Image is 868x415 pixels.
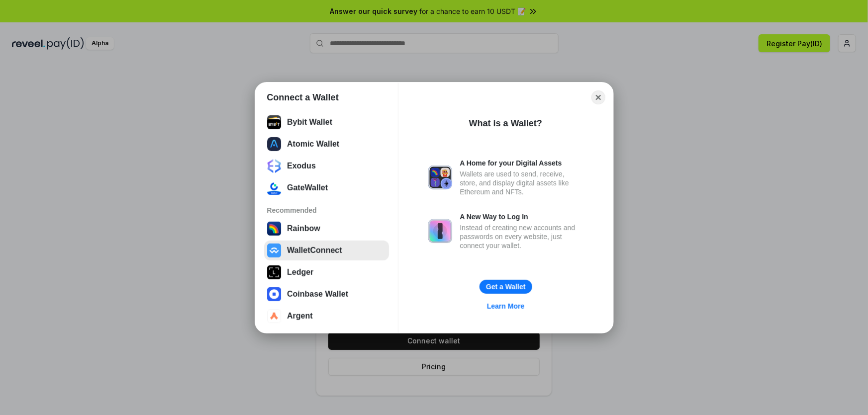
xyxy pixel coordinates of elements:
img: svg+xml;base64,PHN2ZyB3aWR0aD0iMTkyIiBoZWlnaHQ9IjE5MiIgdmlld0JveD0iMCAwIDE5MiAxOTIiIGZpbGw9Im5vbm... [267,181,281,195]
div: Exodus [287,162,316,170]
button: Ledger [264,262,389,282]
button: Uniswap Extension [264,90,389,110]
div: What is a Wallet? [469,117,542,129]
img: svg+xml,%3Csvg%20width%3D%2228%22%20height%3D%2228%22%20viewBox%3D%220%200%2028%2028%22%20fill%3D... [267,287,281,301]
img: svg+xml,%3Csvg%20xmlns%3D%22http%3A%2F%2Fwww.w3.org%2F2000%2Fsvg%22%20fill%3D%22none%22%20viewBox... [428,166,452,189]
div: A New Way to Log In [460,212,583,221]
button: Coinbase Wallet [264,284,389,304]
div: Atomic Wallet [287,140,339,149]
img: svg+xml,%3Csvg%20width%3D%2228%22%20height%3D%2228%22%20viewBox%3D%220%200%2028%2028%22%20fill%3D... [267,244,281,257]
img: svg+xml,%3Csvg%20width%3D%2228%22%20height%3D%2228%22%20viewBox%3D%220%200%2028%2028%22%20fill%3D... [267,309,281,323]
img: svg+xml;base64,PHN2ZyB3aWR0aD0iODgiIGhlaWdodD0iODgiIHZpZXdCb3g9IjAgMCA4OCA4OCIgZmlsbD0ibm9uZSIgeG... [267,115,281,129]
div: Get a Wallet [486,282,526,291]
div: Coinbase Wallet [287,290,348,299]
div: A Home for your Digital Assets [460,159,583,167]
button: Argent [264,306,389,326]
img: svg+xml,%3Csvg%20width%3D%2296%22%20height%3D%2296%22%20viewBox%3D%220%200%2096%2096%22%20fill%3D... [267,93,281,107]
img: svg+xml,%3Csvg%20xmlns%3D%22http%3A%2F%2Fwww.w3.org%2F2000%2Fsvg%22%20width%3D%2228%22%20height%3... [267,265,281,279]
button: Rainbow [264,219,389,239]
img: svg+xml,%3Csvg%20xmlns%3D%22http%3A%2F%2Fwww.w3.org%2F2000%2Fsvg%22%20fill%3D%22none%22%20viewBox... [428,219,452,243]
img: svg+xml,%3Csvg%20width%3D%22120%22%20height%3D%22120%22%20viewBox%3D%220%200%20120%20120%22%20fil... [267,222,281,236]
img: svg+xml;base64,PHN2ZyB3aWR0aD0iNDAiIGhlaWdodD0iNDAiIHZpZXdCb3g9IjAgMCA0MCA0MCIgZmlsbD0ibm9uZSIgeG... [267,137,281,151]
button: Get a Wallet [480,280,532,294]
button: WalletConnect [264,241,389,260]
button: Bybit Wallet [264,112,389,132]
button: Exodus [264,156,389,176]
div: Argent [287,312,313,321]
div: Recommended [267,206,386,215]
div: GateWallet [287,183,328,192]
div: Instead of creating new accounts and passwords on every website, just connect your wallet. [460,223,583,250]
div: Learn More [487,302,524,311]
button: GateWallet [264,178,389,198]
div: Bybit Wallet [287,118,332,127]
button: Close [591,90,605,104]
a: Learn More [481,300,530,313]
img: svg+xml;base64,PHN2ZyB3aWR0aD0iODAiIGhlaWdodD0iODAiIGZpbGw9Im5vbmUiIHZpZXdCb3g9IjAgMCA4MCA4MCIgeG... [267,159,281,173]
div: Rainbow [287,224,320,233]
div: Wallets are used to send, receive, store, and display digital assets like Ethereum and NFTs. [460,169,583,196]
h1: Connect a Wallet [267,91,339,103]
div: WalletConnect [287,246,342,255]
button: Atomic Wallet [264,134,389,154]
div: Ledger [287,268,313,277]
